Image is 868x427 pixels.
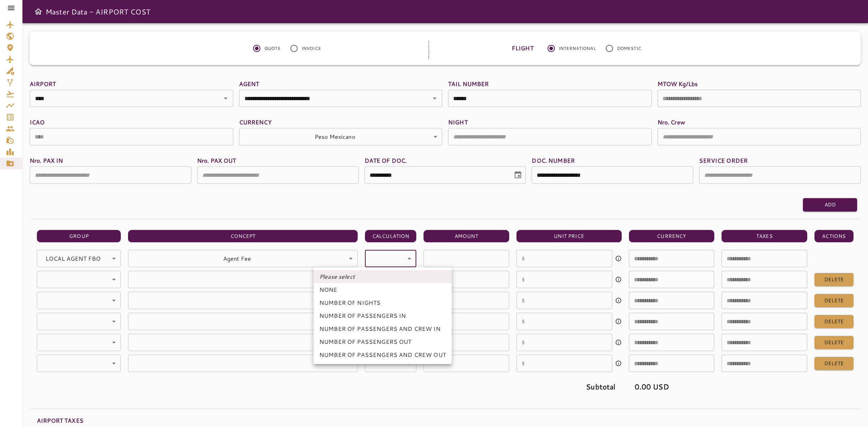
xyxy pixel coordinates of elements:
li: NUMBER OF PASSENGERS IN [314,309,452,322]
li: NONE [314,283,452,296]
li: NUMBER OF PASSENGERS AND CREW OUT [314,348,452,361]
li: NUMBER OF NIGHTS [314,296,452,309]
em: Please select [319,272,355,281]
li: NUMBER OF PASSENGERS AND CREW IN [314,322,452,335]
li: NUMBER OF PASSENGERS OUT [314,335,452,348]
